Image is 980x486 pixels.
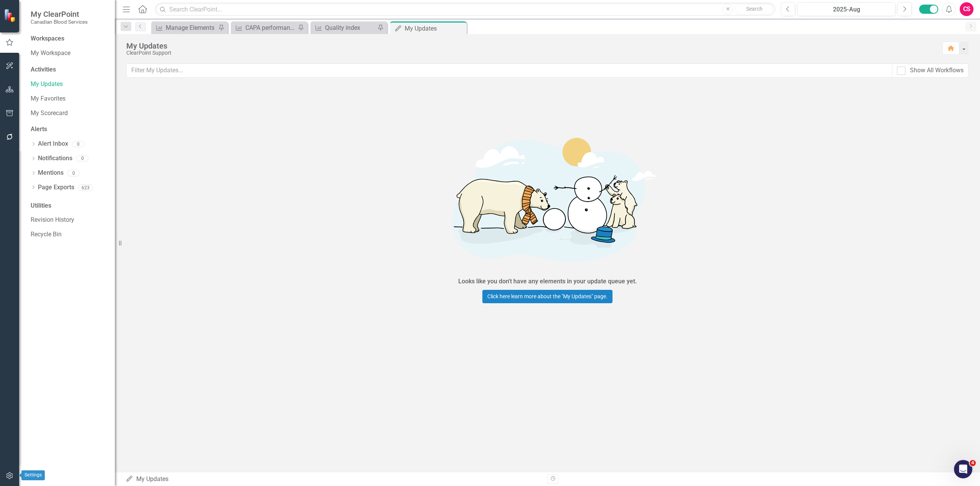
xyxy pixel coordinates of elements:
a: CAPA performance [233,23,296,33]
div: 0 [67,170,80,176]
a: Manage Elements [153,23,216,33]
small: Canadian Blood Services [31,19,88,25]
div: Show All Workflows [910,66,964,75]
div: ClearPoint Support [126,50,935,56]
a: Page Exports [38,183,74,192]
button: 2025-Aug [797,2,895,16]
a: Recycle Bin [31,230,107,239]
button: Search [735,4,773,15]
a: My Scorecard [31,109,107,118]
div: Activities [31,65,107,74]
div: Settings [21,470,45,480]
input: Filter My Updates... [126,63,892,78]
span: Search [746,6,763,12]
input: Search ClearPoint... [155,3,775,16]
button: CS [960,2,973,16]
a: Alert Inbox [38,140,68,148]
div: My Updates [405,24,465,33]
div: 0 [76,155,88,162]
a: Mentions [38,169,64,177]
a: My Favorites [31,94,107,103]
div: Quality index [325,23,376,33]
div: 623 [78,184,93,191]
div: Manage Elements [166,23,216,33]
span: 4 [970,460,976,466]
div: Utilities [31,202,107,210]
a: My Workspace [31,49,107,58]
div: CAPA performance [245,23,296,33]
span: My ClearPoint [31,10,88,19]
a: Revision History [31,216,107,224]
div: Alerts [31,125,107,134]
div: 2025-Aug [800,5,893,14]
a: My Updates [31,80,107,89]
a: Click here learn more about the "My Updates" page. [482,290,612,303]
iframe: Intercom live chat [954,460,972,478]
div: 0 [72,141,84,147]
img: ClearPoint Strategy [4,8,18,22]
div: Looks like you don't have any elements in your update queue yet. [458,277,637,286]
div: My Updates [126,475,542,484]
img: Getting started [433,122,662,275]
a: Notifications [38,154,72,163]
a: Quality index [312,23,376,33]
div: Workspaces [31,34,64,43]
div: My Updates [126,42,935,50]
